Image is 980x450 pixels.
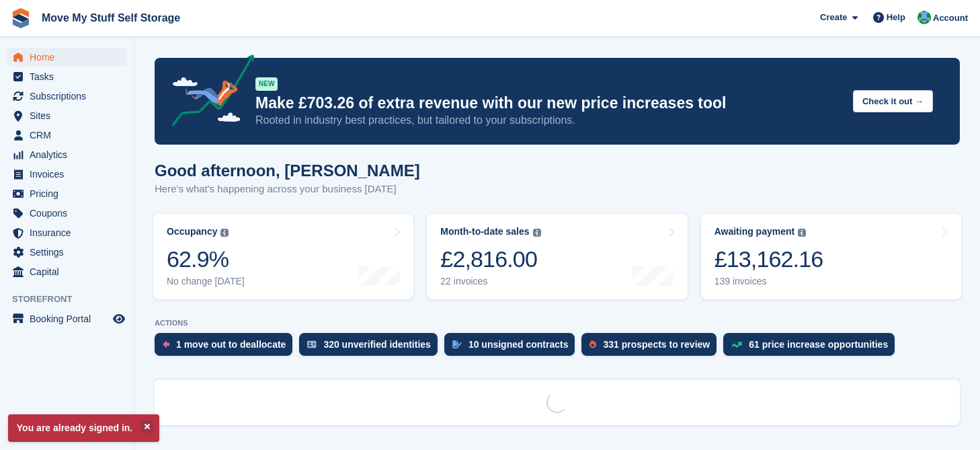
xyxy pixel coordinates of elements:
span: Capital [30,262,110,281]
a: menu [7,262,127,281]
a: menu [7,106,127,125]
a: Month-to-date sales £2,816.00 22 invoices [427,214,687,299]
div: 10 unsigned contracts [468,339,569,350]
a: menu [7,48,127,67]
img: icon-info-grey-7440780725fd019a000dd9b08b2336e03edf1995a4989e88bcd33f0948082b44.svg [220,229,229,237]
button: Check it out → [853,90,933,112]
p: Rooted in industry best practices, but tailored to your subscriptions. [255,113,842,128]
a: Awaiting payment £13,162.16 139 invoices [701,214,961,299]
a: menu [7,126,127,145]
p: Here's what's happening across your business [DATE] [155,182,420,197]
h1: Good afternoon, [PERSON_NAME] [155,161,420,180]
div: Occupancy [167,226,217,237]
div: NEW [255,77,278,91]
div: 331 prospects to review [603,339,710,350]
a: menu [7,165,127,184]
a: menu [7,243,127,262]
div: 61 price increase opportunities [749,339,888,350]
a: 331 prospects to review [581,333,723,363]
a: Occupancy 62.9% No change [DATE] [153,214,413,299]
a: 10 unsigned contracts [444,333,582,363]
a: Move My Stuff Self Storage [36,7,186,29]
p: You are already signed in. [8,414,159,442]
a: Preview store [111,311,127,327]
span: Home [30,48,110,67]
p: Make £703.26 of extra revenue with our new price increases tool [255,93,842,113]
a: menu [7,223,127,242]
div: No change [DATE] [167,276,245,287]
a: menu [7,309,127,328]
span: Invoices [30,165,110,184]
a: menu [7,204,127,223]
img: contract_signature_icon-13c848040528278c33f63329250d36e43548de30e8caae1d1a13099fd9432cc5.svg [452,340,462,348]
div: 1 move out to deallocate [176,339,286,350]
img: move_outs_to_deallocate_icon-f764333ba52eb49d3ac5e1228854f67142a1ed5810a6f6cc68b1a99e826820c5.svg [163,340,169,348]
img: prospect-51fa495bee0391a8d652442698ab0144808aea92771e9ea1ae160a38d050c398.svg [589,340,596,348]
span: Create [820,11,847,24]
img: stora-icon-8386f47178a22dfd0bd8f6a31ec36ba5ce8667c1dd55bd0f319d3a0aa187defe.svg [11,8,31,28]
div: 320 unverified identities [323,339,431,350]
span: Tasks [30,67,110,86]
a: menu [7,145,127,164]
p: ACTIONS [155,319,960,328]
div: £13,162.16 [714,246,823,273]
span: Help [887,11,905,24]
img: Dan [917,11,931,24]
span: CRM [30,126,110,145]
span: Sites [30,106,110,125]
a: 320 unverified identities [299,333,444,363]
div: 139 invoices [714,276,823,287]
img: price-adjustments-announcement-icon-8257ccfd72463d97f412b2fc003d46551f7dbcb40ab6d574587a9cd5c0d94... [161,54,255,131]
a: menu [7,67,127,86]
a: 61 price increase opportunities [723,333,901,363]
div: Month-to-date sales [440,226,529,237]
div: £2,816.00 [440,246,540,273]
span: Analytics [30,145,110,164]
img: icon-info-grey-7440780725fd019a000dd9b08b2336e03edf1995a4989e88bcd33f0948082b44.svg [798,229,806,237]
span: Subscriptions [30,87,110,106]
div: 22 invoices [440,276,540,287]
a: menu [7,184,127,203]
a: 1 move out to deallocate [155,333,299,363]
img: verify_identity-adf6edd0f0f0b5bbfe63781bf79b02c33cf7c696d77639b501bdc392416b5a36.svg [307,340,317,348]
span: Storefront [12,293,134,306]
span: Account [933,11,968,25]
span: Coupons [30,204,110,223]
img: price_increase_opportunities-93ffe204e8149a01c8c9dc8f82e8f89637d9d84a8eef4429ea346261dce0b2c0.svg [731,342,742,348]
span: Insurance [30,223,110,242]
img: icon-info-grey-7440780725fd019a000dd9b08b2336e03edf1995a4989e88bcd33f0948082b44.svg [533,229,541,237]
div: Awaiting payment [714,226,795,237]
span: Booking Portal [30,309,110,328]
span: Settings [30,243,110,262]
a: menu [7,87,127,106]
div: 62.9% [167,246,245,273]
span: Pricing [30,184,110,203]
